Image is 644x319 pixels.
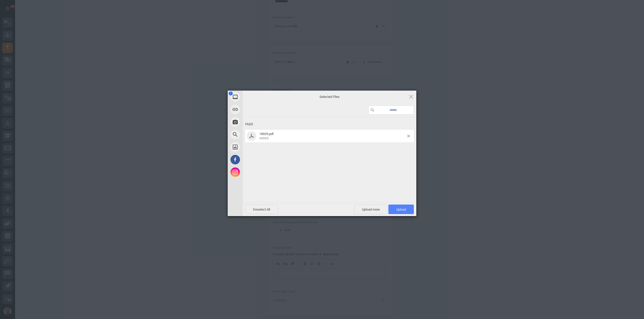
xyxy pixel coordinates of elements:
div: Link (URL) [228,103,288,116]
span: Selected Files [279,94,380,99]
div: Instagram [228,166,288,178]
div: Facebook [228,153,288,166]
div: Take Photo [228,116,288,128]
span: 18929.pdf [259,132,274,136]
div: My Device [228,91,288,103]
span: Deselect All [245,205,278,214]
div: Web Search [228,128,288,141]
div: Unsplash [228,141,288,153]
span: Upload more [354,205,388,214]
span: 1 [229,92,233,95]
span: 488KB [259,137,268,140]
span: Upload [388,205,414,214]
span: 18929.pdf [258,132,407,140]
div: Files [245,120,414,129]
span: Upload [396,208,406,211]
span: Click here or hit ESC to close picker [408,94,414,99]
